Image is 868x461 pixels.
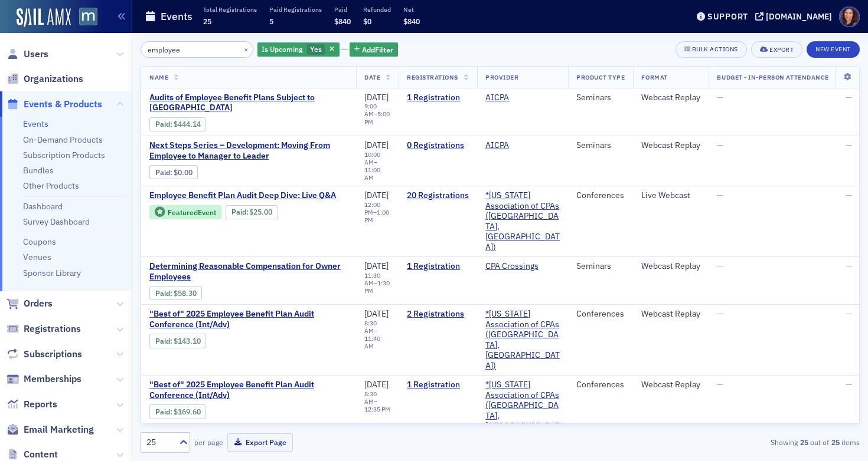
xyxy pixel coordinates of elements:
[149,140,348,161] a: Next Steps Series – Development: Moving From Employee to Manager to Leader
[24,98,102,111] span: Events & Products
[168,209,216,216] div: Featured Event
[364,271,380,287] time: 11:30 AM
[23,180,79,191] a: Other Products
[769,47,794,53] div: Export
[227,433,293,452] button: Export Page
[174,168,192,177] span: $0.00
[364,151,390,182] div: –
[364,279,390,295] time: 1:30 PM
[149,309,348,330] span: "Best of" 2025 Employee Benefit Plan Audit Conference (Int/Adv)
[155,168,174,177] span: :
[149,334,206,348] div: Paid: 1 - $14310
[641,261,700,272] div: Webcast Replay
[24,322,81,335] span: Registrations
[161,9,192,24] h1: Events
[576,261,625,272] div: Seminars
[576,380,625,390] div: Conferences
[717,140,723,150] span: —
[155,407,170,416] a: Paid
[717,92,723,103] span: —
[203,17,211,26] span: 25
[155,337,174,345] span: :
[23,216,90,227] a: Survey Dashboard
[485,380,560,442] span: *Maryland Association of CPAs (Timonium, MD)
[24,398,57,411] span: Reports
[485,309,560,371] a: *[US_STATE] Association of CPAs ([GEOGRAPHIC_DATA], [GEOGRAPHIC_DATA])
[717,73,828,81] span: Budget - In-Person Attendance
[364,110,390,126] time: 5:00 PM
[334,5,351,14] p: Paid
[149,261,348,282] a: Determining Reasonable Compensation for Owner Employees
[798,437,810,447] strong: 25
[149,190,348,201] a: Employee Benefit Plan Audit Deep Dive: Live Q&A
[6,48,48,61] a: Users
[576,93,625,103] div: Seminars
[24,48,48,61] span: Users
[6,73,83,85] a: Organizations
[717,308,723,319] span: —
[407,73,458,81] span: Registrations
[364,319,377,335] time: 8:30 AM
[807,41,860,58] button: New Event
[155,120,174,129] span: :
[364,390,390,413] div: –
[364,102,377,118] time: 9:00 AM
[676,41,747,58] button: Bulk Actions
[846,308,852,319] span: —
[364,200,380,216] time: 12:00 PM
[23,252,51,262] a: Venues
[149,165,198,179] div: Paid: 0 - $0
[155,289,174,298] span: :
[364,190,389,200] span: [DATE]
[751,41,802,58] button: Export
[226,205,278,219] div: Paid: 18 - $2500
[364,73,380,81] span: Date
[485,380,560,442] a: *[US_STATE] Association of CPAs ([GEOGRAPHIC_DATA], [GEOGRAPHIC_DATA])
[364,390,377,406] time: 8:30 AM
[485,261,539,272] a: CPA Crossings
[364,103,390,126] div: –
[23,134,103,145] a: On-Demand Products
[766,11,832,22] div: [DOMAIN_NAME]
[155,168,170,177] a: Paid
[149,404,206,419] div: Paid: 2 - $16960
[6,373,81,386] a: Memberships
[364,379,389,390] span: [DATE]
[23,165,54,176] a: Bundles
[362,44,393,55] span: Add Filter
[6,348,82,361] a: Subscriptions
[403,5,420,14] p: Net
[485,309,560,371] span: *Maryland Association of CPAs (Timonium, MD)
[364,308,389,319] span: [DATE]
[194,437,223,447] label: per page
[24,348,82,361] span: Subscriptions
[641,309,700,320] div: Webcast Replay
[364,140,389,150] span: [DATE]
[364,208,389,224] time: 1:00 PM
[269,17,273,26] span: 5
[174,289,197,298] span: $58.30
[6,423,94,436] a: Email Marketing
[407,261,469,272] a: 1 Registration
[149,286,202,300] div: Paid: 1 - $5830
[485,261,560,272] span: CPA Crossings
[149,380,348,400] a: "Best of" 2025 Employee Benefit Plan Audit Conference (Int/Adv)
[6,398,57,411] a: Reports
[364,320,390,351] div: –
[149,93,348,113] span: Audits of Employee Benefit Plans Subject to ERISA
[403,17,420,26] span: $840
[485,140,560,151] span: AICPA
[717,190,723,200] span: —
[641,140,700,151] div: Webcast Replay
[23,150,105,160] a: Subscription Products
[717,379,723,390] span: —
[485,93,560,103] span: AICPA
[174,120,201,129] span: $444.14
[407,309,469,320] a: 2 Registrations
[364,166,380,182] time: 11:00 AM
[364,261,389,271] span: [DATE]
[71,8,97,28] a: View Homepage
